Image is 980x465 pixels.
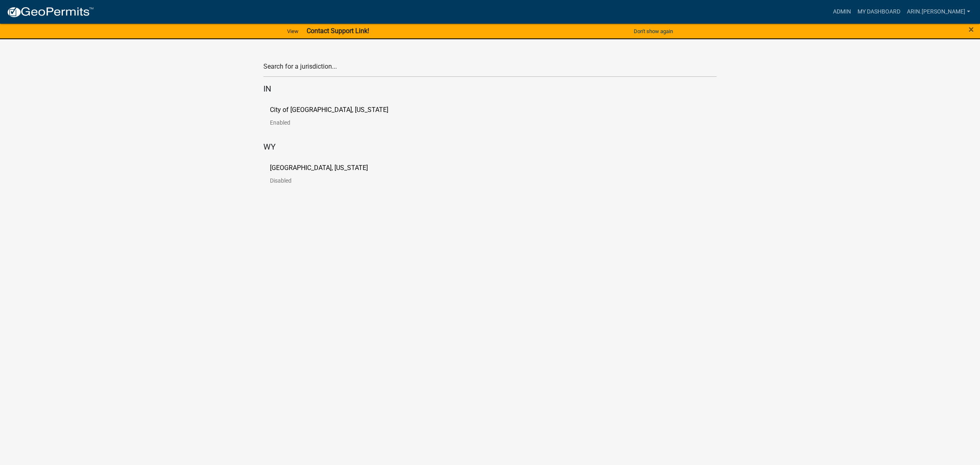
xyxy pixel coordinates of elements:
[263,142,717,152] h5: WY
[270,107,401,132] a: City of [GEOGRAPHIC_DATA], [US_STATE]Enabled
[270,107,388,113] p: City of [GEOGRAPHIC_DATA], [US_STATE]
[830,4,854,20] a: Admin
[270,120,401,125] p: Enabled
[284,25,302,38] a: View
[969,24,974,35] span: ×
[270,165,381,190] a: [GEOGRAPHIC_DATA], [US_STATE]Disabled
[969,25,974,34] button: Close
[630,25,676,38] button: Don't show again
[270,178,381,183] p: Disabled
[263,84,717,94] h5: IN
[270,165,368,171] p: [GEOGRAPHIC_DATA], [US_STATE]
[307,27,369,35] strong: Contact Support Link!
[904,4,973,20] a: arin.[PERSON_NAME]
[854,4,904,20] a: My Dashboard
